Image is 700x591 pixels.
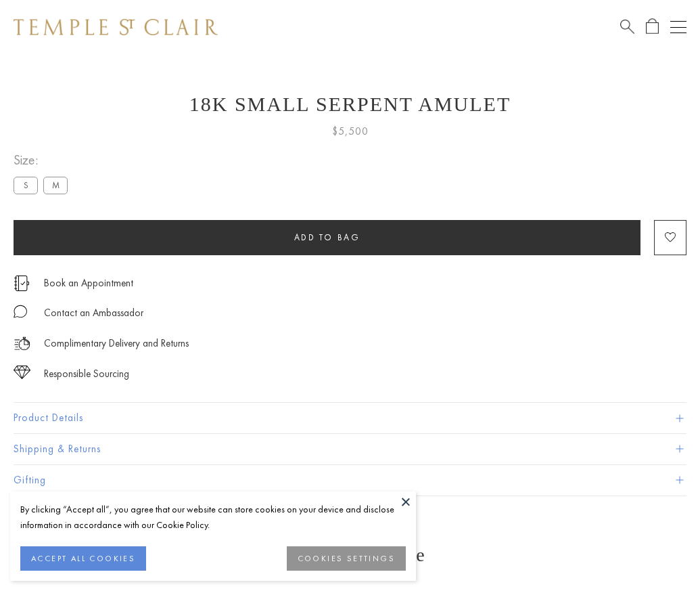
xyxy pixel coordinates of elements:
span: Add to bag [294,232,360,243]
span: $5,500 [332,123,369,140]
label: M [43,177,68,194]
button: Open navigation [670,19,686,35]
button: COOKIES SETTINGS [287,546,406,571]
a: Book an Appointment [44,276,133,290]
h1: 18K Small Serpent Amulet [14,93,686,116]
a: Open Shopping Bag [646,18,659,35]
img: icon_delivery.svg [14,335,30,352]
div: Contact an Ambassador [44,305,143,322]
img: Temple St. Clair [14,19,218,35]
button: Shipping & Returns [14,434,686,464]
img: MessageIcon-01_2.svg [14,305,27,318]
a: Search [620,18,634,35]
img: icon_sourcing.svg [14,366,30,379]
span: Size: [14,149,73,171]
label: S [14,177,38,194]
button: Add to bag [14,220,640,255]
div: Responsible Sourcing [44,366,129,382]
div: By clicking “Accept all”, you agree that our website can store cookies on your device and disclos... [20,502,406,533]
p: Complimentary Delivery and Returns [44,335,189,352]
button: Product Details [14,403,686,433]
img: icon_appointment.svg [14,276,30,291]
button: ACCEPT ALL COOKIES [20,546,146,571]
button: Gifting [14,465,686,496]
